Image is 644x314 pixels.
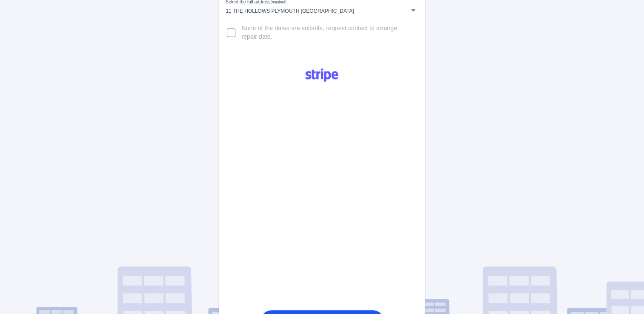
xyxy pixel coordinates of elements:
[258,88,386,308] iframe: Secure payment input frame
[271,0,286,4] small: (required)
[226,3,418,18] div: 11 The Hollows Plymouth [GEOGRAPHIC_DATA]
[241,24,411,41] span: None of the dates are suitable, request contact to arrange repair date.
[301,65,343,86] img: Logo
